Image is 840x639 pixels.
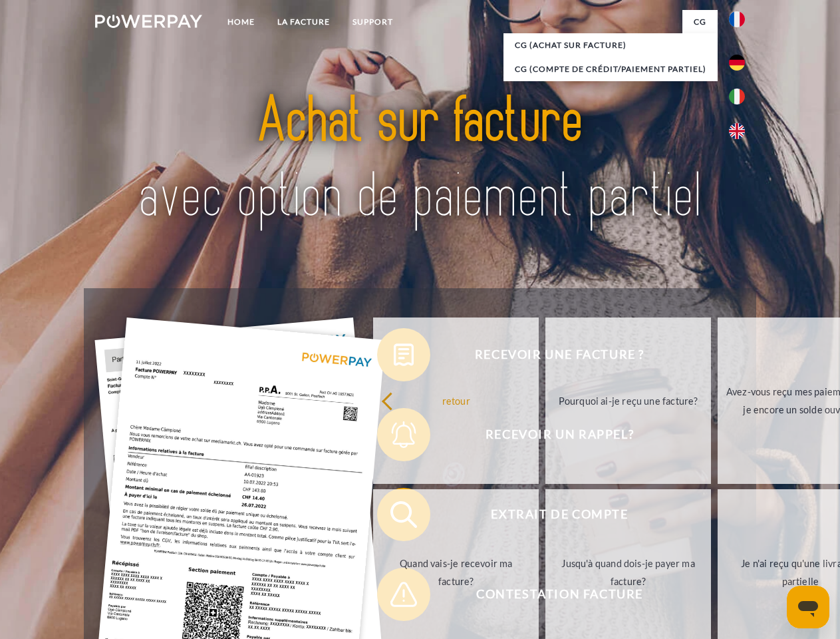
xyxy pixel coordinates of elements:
a: CG (achat sur facture) [503,33,718,57]
div: Quand vais-je recevoir ma facture? [381,554,531,590]
div: Pourquoi ai-je reçu une facture? [553,391,703,409]
img: logo-powerpay-white.svg [95,15,202,28]
img: fr [729,11,745,27]
img: de [729,55,745,71]
a: Home [216,10,266,34]
img: title-powerpay_fr.svg [127,64,713,255]
a: CG (Compte de crédit/paiement partiel) [503,57,718,81]
img: en [729,123,745,139]
a: CG [682,10,718,34]
a: LA FACTURE [266,10,341,34]
iframe: Bouton de lancement de la fenêtre de messagerie [787,586,829,628]
a: Support [341,10,404,34]
div: retour [381,391,531,409]
img: it [729,89,745,105]
div: Jusqu'à quand dois-je payer ma facture? [553,554,703,590]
